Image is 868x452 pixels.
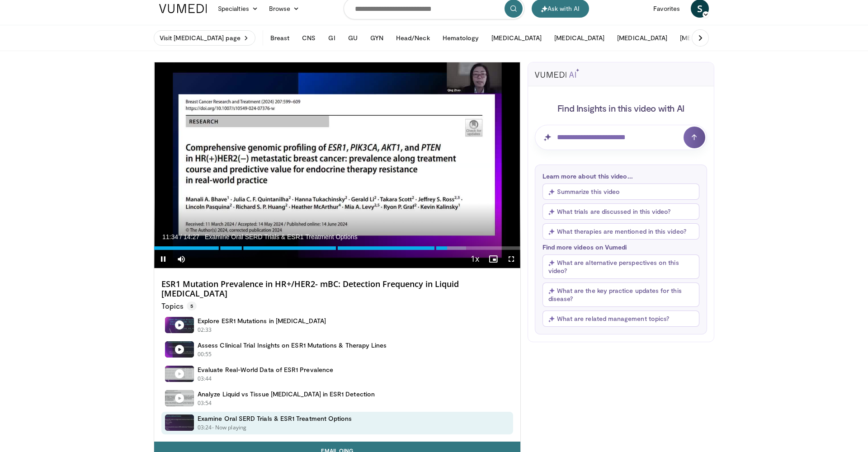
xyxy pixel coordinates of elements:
[198,424,212,432] p: 03:24
[154,62,520,268] video-js: Video Player
[343,29,363,47] button: GU
[159,4,207,13] img: VuMedi Logo
[542,223,699,240] button: What therapies are mentioned in this video?
[323,29,340,47] button: GI
[154,30,255,46] a: Visit [MEDICAL_DATA] page
[542,282,699,307] button: What are the key practice updates for this disease?
[549,29,610,47] button: [MEDICAL_DATA]
[161,301,197,311] p: Topics
[542,184,699,200] button: Summarize this video
[161,279,513,299] h4: ESR1 Mutation Prevalence in HR+/HER2- mBC: Detection Frequency in Liquid [MEDICAL_DATA]
[205,233,358,241] span: Examine Oral SERD Trials & ESR1 Treatment Options
[297,29,321,47] button: CNS
[265,29,295,47] button: Breast
[535,102,707,114] h4: Find Insights in this video with AI
[542,311,699,327] button: What are related management topics?
[542,172,699,180] p: Learn more about this video...
[535,125,707,150] input: Question for AI
[612,29,673,47] button: [MEDICAL_DATA]
[198,375,212,383] p: 03:44
[198,350,212,358] p: 00:55
[198,399,212,407] p: 03:54
[484,250,502,268] button: Enable picture-in-picture mode
[486,29,547,47] button: [MEDICAL_DATA]
[154,246,520,250] div: Progress Bar
[437,29,485,47] button: Hematology
[198,317,326,325] h4: Explore ESR1 Mutations in [MEDICAL_DATA]
[502,250,520,268] button: Fullscreen
[365,29,389,47] button: GYN
[675,29,736,47] button: [MEDICAL_DATA]
[198,326,212,334] p: 02:33
[180,233,182,240] span: /
[542,243,699,251] p: Find more videos on Vumedi
[466,250,484,268] button: Playback Rate
[198,366,333,374] h4: Evaluate Real-World Data of ESR1 Prevalence
[187,301,197,311] span: 5
[172,250,190,268] button: Mute
[535,69,579,78] img: vumedi-ai-logo.svg
[198,414,352,423] h4: Examine Oral SERD Trials & ESR1 Treatment Options
[162,233,178,240] span: 11:34
[391,29,435,47] button: Head/Neck
[542,254,699,279] button: What are alternative perspectives on this video?
[198,390,375,398] h4: Analyze Liquid vs Tissue [MEDICAL_DATA] in ESR1 Detection
[198,341,387,349] h4: Assess Clinical Trial Insights on ESR1 Mutations & Therapy Lines
[542,203,699,220] button: What trials are discussed in this video?
[212,424,247,432] p: - Now playing
[184,233,199,240] span: 14:27
[154,250,172,268] button: Pause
